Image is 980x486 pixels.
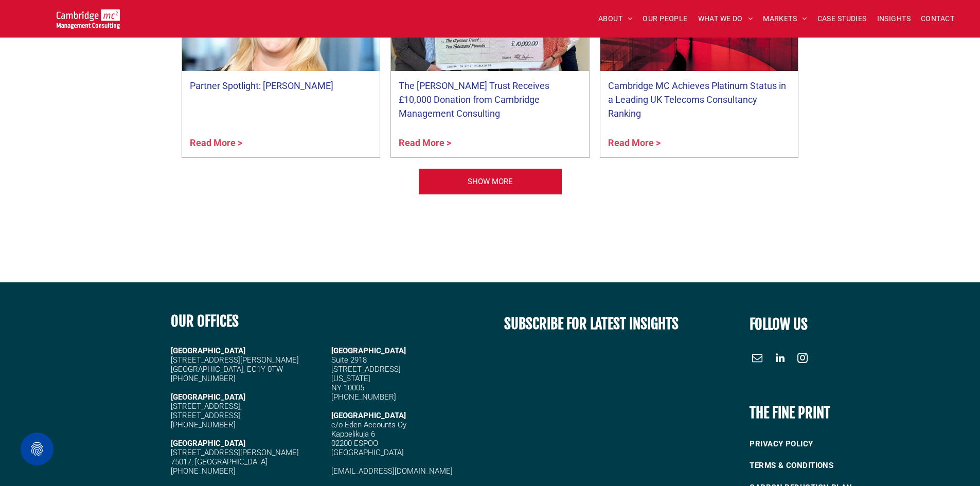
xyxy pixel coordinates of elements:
a: CONTACT [916,11,959,27]
span: [PHONE_NUMBER] [171,374,236,383]
span: [STREET_ADDRESS][PERSON_NAME] [171,448,299,457]
a: The [PERSON_NAME] Trust Receives £10,000 Donation from Cambridge Management Consulting [399,79,581,120]
b: THE FINE PRINT [750,404,830,422]
a: Cambridge MC Achieves Platinum Status in a Leading UK Telecoms Consultancy Ranking [608,79,791,120]
span: [STREET_ADDRESS] [331,365,401,374]
img: Go to Homepage [57,9,120,29]
span: [PHONE_NUMBER] [171,420,236,429]
a: MARKETS [758,11,812,27]
span: [US_STATE] [331,374,370,383]
span: NY 10005 [331,383,364,392]
span: [PHONE_NUMBER] [331,392,396,402]
a: Your Business Transformed | Cambridge Management Consulting [57,11,120,22]
b: OUR OFFICES [171,312,239,330]
a: [EMAIL_ADDRESS][DOMAIN_NAME] [331,466,453,476]
strong: [GEOGRAPHIC_DATA] [171,439,245,448]
span: [STREET_ADDRESS] [171,411,240,420]
a: ABOUT [593,11,638,27]
strong: [GEOGRAPHIC_DATA] [171,392,245,402]
span: SHOW MORE [468,169,513,194]
a: CAREERS | Find out about our careers | Cambridge Management Consulting [418,168,562,195]
a: Read More > [608,136,791,150]
a: Partner Spotlight: [PERSON_NAME] [190,79,372,93]
a: OUR PEOPLE [637,11,692,27]
span: [GEOGRAPHIC_DATA] [331,346,406,355]
font: FOLLOW US [750,315,808,333]
a: PRIVACY POLICY [750,433,889,455]
span: c/o Eden Accounts Oy Kappelikuja 6 02200 ESPOO [GEOGRAPHIC_DATA] [331,420,406,457]
a: Read More > [190,136,372,150]
a: INSIGHTS [872,11,916,27]
span: 75017, [GEOGRAPHIC_DATA] [171,457,268,466]
strong: [GEOGRAPHIC_DATA] [171,346,245,355]
a: instagram [795,350,810,368]
span: [GEOGRAPHIC_DATA] [331,411,406,420]
a: CASE STUDIES [812,11,872,27]
span: [STREET_ADDRESS], [171,402,242,411]
a: linkedin [772,350,788,368]
span: [PHONE_NUMBER] [171,466,236,476]
a: Read More > [399,136,581,150]
a: email [750,350,765,368]
a: TERMS & CONDITIONS [750,455,889,477]
span: [STREET_ADDRESS][PERSON_NAME] [GEOGRAPHIC_DATA], EC1Y 0TW [171,355,299,374]
a: WHAT WE DO [693,11,758,27]
span: Suite 2918 [331,355,367,365]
